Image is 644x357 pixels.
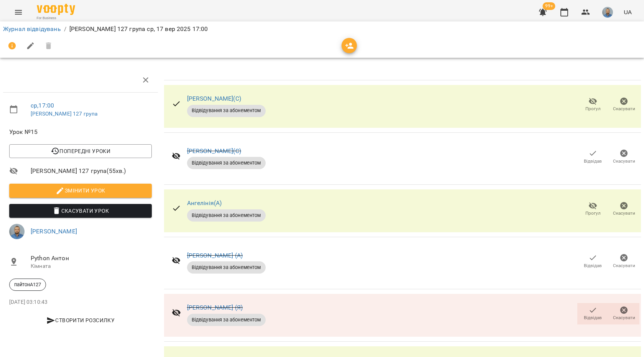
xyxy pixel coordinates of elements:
img: 2a5fecbf94ce3b4251e242cbcf70f9d8.jpg [602,7,613,18]
button: Попередні уроки [9,144,152,158]
button: Прогул [577,94,608,116]
span: 99+ [543,2,555,10]
span: Відвідування за абонементом [187,160,266,166]
nav: breadcrumb [3,24,641,34]
a: [PERSON_NAME] [31,228,77,235]
p: [DATE] 03:10:43 [9,298,152,306]
p: Кімната [31,262,152,270]
img: Voopty Logo [37,4,75,15]
button: Прогул [577,199,608,220]
button: Скасувати [608,303,639,324]
a: ср , 17:00 [31,102,54,109]
button: Скасувати [608,199,639,220]
button: Змінити урок [9,184,152,197]
button: Скасувати [608,94,639,116]
span: Попередні уроки [15,147,146,156]
button: UA [621,5,635,19]
a: [PERSON_NAME](С) [187,147,241,155]
span: Скасувати [613,315,635,321]
a: Журнал відвідувань [3,25,61,33]
span: [PERSON_NAME] 127 група ( 55 хв. ) [31,166,152,176]
button: Скасувати Урок [9,204,152,218]
span: For Business [37,16,75,21]
span: Відвідав [584,262,602,269]
span: Прогул [585,106,601,112]
a: [PERSON_NAME] (Я) [187,304,243,311]
span: Відвідав [584,158,602,165]
button: Відвідав [577,303,608,324]
button: Скасувати [608,251,639,272]
button: Створити розсилку [9,313,152,327]
span: Відвідування за абонементом [187,107,266,114]
span: Створити розсилку [12,316,149,325]
span: Прогул [585,210,601,217]
span: Скасувати [613,262,635,269]
span: Відвідування за абонементом [187,212,266,219]
a: [PERSON_NAME] 127 група [31,111,97,117]
img: 2a5fecbf94ce3b4251e242cbcf70f9d8.jpg [9,224,25,239]
span: UA [624,8,632,16]
p: [PERSON_NAME] 127 група ср, 17 вер 2025 17:00 [69,24,208,34]
div: пайтонА127 [9,279,46,291]
button: Відвідав [577,146,608,168]
span: Скасувати [613,210,635,217]
span: Python Антон [31,254,152,263]
span: Скасувати [613,158,635,165]
span: Урок №15 [9,127,152,137]
span: Змінити урок [15,186,146,195]
span: Скасувати [613,106,635,112]
button: Відвідав [577,251,608,272]
a: [PERSON_NAME](С) [187,95,241,102]
li: / [64,24,66,34]
span: Скасувати Урок [15,206,146,215]
span: Відвідування за абонементом [187,316,266,323]
span: Відвідування за абонементом [187,264,266,271]
button: Menu [9,3,28,21]
button: Скасувати [608,146,639,168]
a: [PERSON_NAME] (А) [187,252,243,259]
span: Відвідав [584,315,602,321]
a: Ангелінія(А) [187,199,222,207]
span: пайтонА127 [10,281,46,288]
